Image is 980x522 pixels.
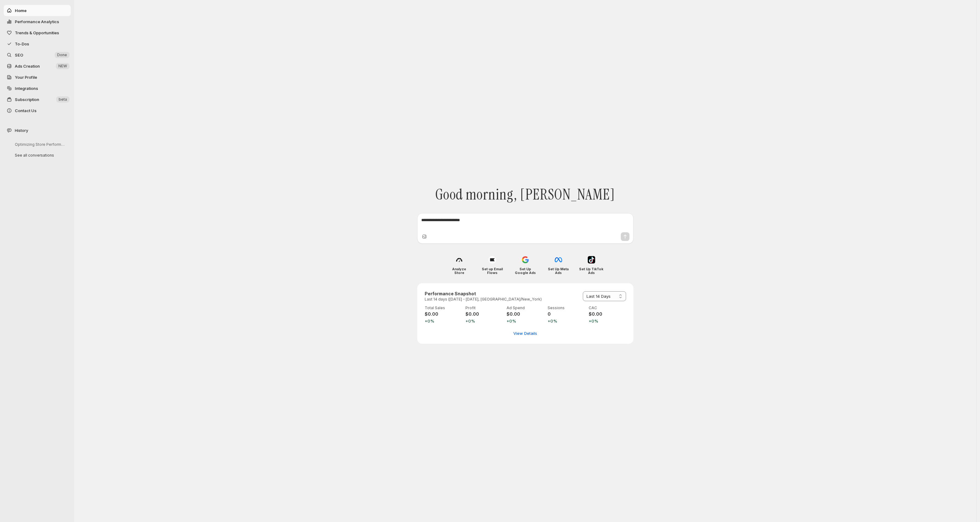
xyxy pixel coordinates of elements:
[465,305,503,310] p: Profit
[59,97,67,102] span: beta
[10,150,69,160] button: See all conversations
[513,267,537,275] h4: Set Up Google Ads
[513,330,537,336] span: View Details
[4,16,71,27] button: Performance Analytics
[425,311,462,317] h4: $0.00
[58,64,67,69] span: NEW
[4,72,71,83] a: Your Profile
[15,53,23,57] span: SEO
[589,311,626,317] h4: $0.00
[507,305,544,310] p: Ad Spend
[4,61,71,72] button: Ads Creation
[4,94,71,105] button: Subscription
[15,41,29,46] span: To-Dos
[489,256,496,263] img: Set up Email Flows icon
[480,267,504,275] h4: Set up Email Flows
[4,27,71,38] button: Trends & Opportunities
[15,19,59,24] span: Performance Analytics
[435,186,615,204] span: Good morning, [PERSON_NAME]
[15,30,59,35] span: Trends & Opportunities
[4,5,71,16] button: Home
[588,256,595,263] img: Set Up TikTok Ads icon
[425,291,542,297] h3: Performance Snapshot
[15,86,38,91] span: Integrations
[546,267,570,275] h4: Set Up Meta Ads
[15,8,27,13] span: Home
[15,97,39,102] span: Subscription
[589,305,626,310] p: CAC
[465,318,503,324] span: +0%
[555,256,562,263] img: Set Up Meta Ads icon
[425,305,462,310] p: Total Sales
[522,256,529,263] img: Set Up Google Ads icon
[465,311,503,317] h4: $0.00
[4,38,71,49] button: To-Dos
[425,297,542,302] p: Last 14 days ([DATE] - [DATE], [GEOGRAPHIC_DATA]/New_York)
[421,234,427,240] button: Upload image
[548,311,585,317] h4: 0
[4,83,71,94] a: Integrations
[4,105,71,116] button: Contact Us
[15,75,37,80] span: Your Profile
[456,256,463,263] img: Analyze Store icon
[10,140,69,149] button: Optimizing Store Performance Analysis Steps
[15,127,28,133] span: History
[589,318,626,324] span: +0%
[15,108,36,113] span: Contact Us
[507,318,544,324] span: +0%
[57,53,67,57] span: Done
[425,318,462,324] span: +0%
[548,318,585,324] span: +0%
[507,311,544,317] h4: $0.00
[510,328,541,338] button: View detailed performance
[579,267,604,275] h4: Set Up TikTok Ads
[548,305,585,310] p: Sessions
[4,49,71,61] a: SEO
[15,64,40,69] span: Ads Creation
[447,267,471,275] h4: Analyze Store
